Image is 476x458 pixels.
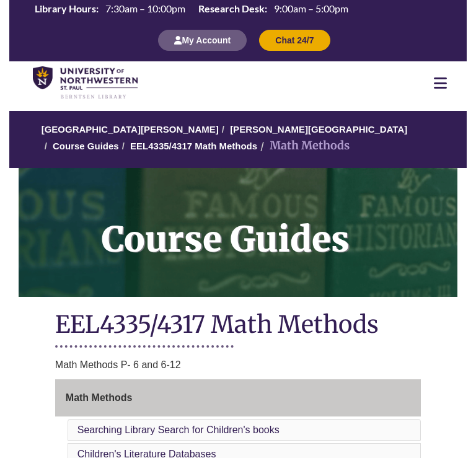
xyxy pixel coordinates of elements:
[53,141,119,151] a: Course Guides
[88,168,457,281] h1: Course Guides
[77,425,280,435] a: Searching Library Search for Children's books
[30,2,353,15] table: Hours Today
[55,379,421,416] a: Math Methods
[30,2,353,17] a: Hours Today
[42,124,219,134] a: [GEOGRAPHIC_DATA][PERSON_NAME]
[230,124,407,134] a: [PERSON_NAME][GEOGRAPHIC_DATA]
[105,2,185,14] span: 7:30am – 10:00pm
[130,141,257,151] a: EEL4335/4317 Math Methods
[33,66,138,99] img: UNWSP Library Logo
[158,35,247,45] a: My Account
[55,359,181,370] span: Math Methods P- 6 and 6-12
[259,30,330,51] button: Chat 24/7
[19,168,457,297] a: Course Guides
[274,2,348,14] span: 9:00am – 5:00pm
[55,309,421,342] h1: EEL4335/4317 Math Methods
[30,2,100,15] th: Library Hours:
[158,30,247,51] button: My Account
[193,2,269,15] th: Research Desk:
[259,35,330,45] a: Chat 24/7
[66,392,133,403] span: Math Methods
[257,137,350,155] li: Math Methods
